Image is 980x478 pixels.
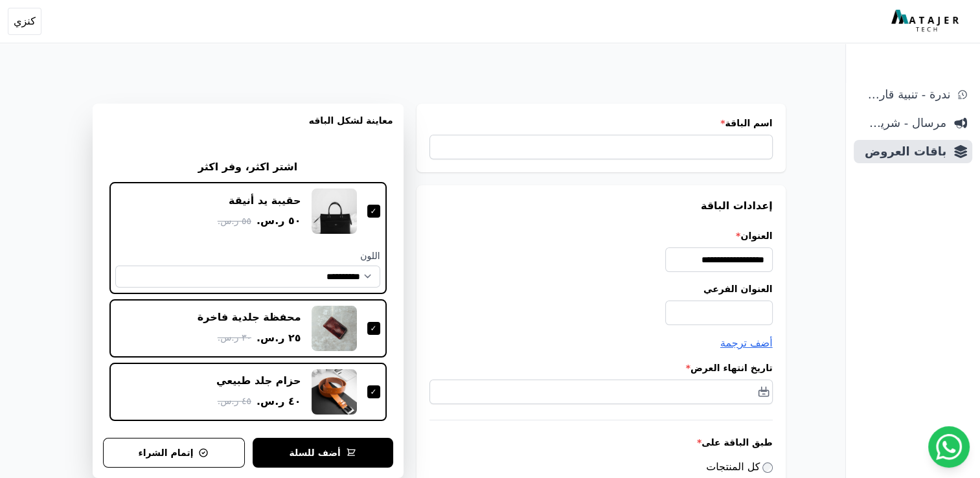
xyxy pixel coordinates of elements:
span: ٥٠ ر.س. [256,213,301,229]
label: طبق الباقة على [429,436,773,449]
button: أضف ترجمة [720,336,773,351]
h2: اشتر اكثر، وفر اكثر [198,159,297,175]
span: ٣٠ ر.س. [218,331,251,345]
span: ٤٠ ر.س. [256,394,301,409]
img: محفظة جلدية فاخرة [312,306,357,351]
span: باقات العروض [859,142,946,161]
span: ٢٥ ر.س. [256,330,301,346]
button: كنزي [8,8,41,35]
span: ٥٥ ر.س. [218,214,251,228]
label: تاريخ انتهاء العرض [429,361,773,374]
div: حزام جلد طبيعي [216,374,301,388]
img: حزام جلد طبيعي [312,369,357,415]
h3: معاينة لشكل الباقه [103,114,393,142]
img: حقيبة يد أنيقة [312,188,357,234]
span: أضف ترجمة [720,337,773,349]
span: ٤٥ ر.س. [218,394,251,408]
span: مرسال - شريط دعاية [859,114,946,132]
label: اللون [360,249,380,263]
h3: إعدادات الباقة [429,198,773,214]
div: حقيبة يد أنيقة [229,194,301,208]
img: MatajerTech Logo [891,10,962,33]
button: أضف للسلة [253,438,393,468]
span: كنزي [14,14,36,29]
label: العنوان الفرعي [429,282,773,295]
label: كل المنتجات [706,461,773,473]
button: إتمام الشراء [103,438,245,468]
label: العنوان [429,229,773,242]
div: محفظة جلدية فاخرة [198,310,301,324]
span: ندرة - تنبية قارب علي النفاذ [859,85,950,104]
label: اسم الباقة [429,117,773,130]
input: كل المنتجات [762,462,773,473]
